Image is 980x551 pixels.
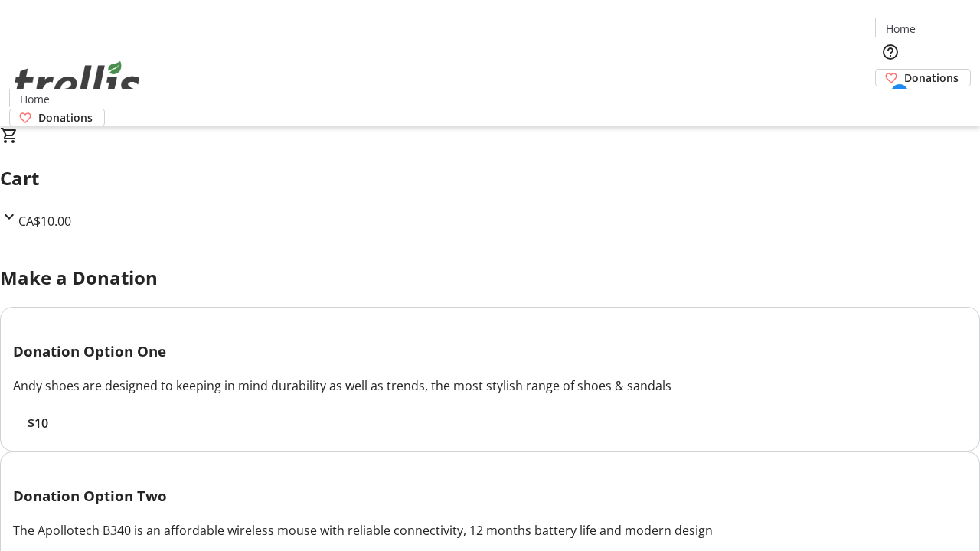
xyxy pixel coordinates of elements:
[9,109,105,126] a: Donations
[9,44,145,121] img: Orient E2E Organization uWConKnnjn's Logo
[28,414,48,432] span: $10
[875,37,906,67] button: Help
[13,377,967,395] div: Andy shoes are designed to keeping in mind durability as well as trends, the most stylish range o...
[13,485,967,507] h3: Donation Option Two
[875,69,971,86] a: Donations
[18,213,71,230] span: CA$10.00
[13,341,967,362] h3: Donation Option One
[38,109,93,126] span: Donations
[13,414,62,432] button: $10
[904,70,959,86] span: Donations
[20,91,50,107] span: Home
[875,86,906,117] button: Cart
[10,91,59,107] a: Home
[876,21,925,37] a: Home
[886,21,916,37] span: Home
[13,521,967,540] div: The Apollotech B340 is an affordable wireless mouse with reliable connectivity, 12 months battery...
